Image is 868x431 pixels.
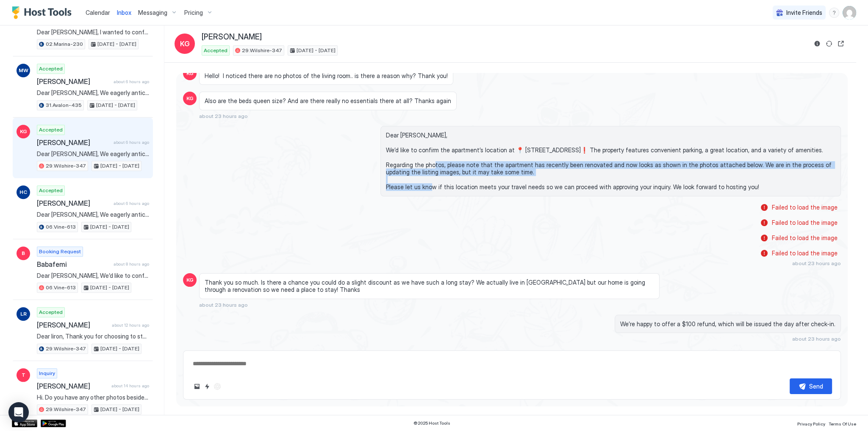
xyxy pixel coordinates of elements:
[772,219,837,227] span: Failed to load the image
[184,9,203,17] span: Pricing
[39,187,63,194] span: Accepted
[39,308,63,316] span: Accepted
[46,162,86,170] span: 29.Wilshire-347
[199,302,248,308] span: about 23 hours ago
[37,89,149,97] span: Dear [PERSON_NAME], We eagerly anticipate your arrival [DATE] and would appreciate knowing your e...
[37,211,149,218] span: Dear [PERSON_NAME], We eagerly anticipate your arrival [DATE] and would appreciate knowing your e...
[8,402,29,423] div: Open Intercom Messenger
[836,39,846,49] button: Open reservation
[37,394,149,401] span: Hi. Do you have any other photos besides the ones on the listing? There is only bedroom and front...
[797,419,825,428] a: Privacy Policy
[824,39,834,49] button: Sync reservation
[186,70,194,77] span: KG
[37,382,108,390] span: [PERSON_NAME]
[100,162,139,170] span: [DATE] - [DATE]
[19,67,28,74] span: MW
[37,77,110,86] span: [PERSON_NAME]
[772,249,837,257] span: Failed to load the image
[39,126,63,134] span: Accepted
[790,378,832,394] button: Send
[20,128,27,135] span: KG
[86,8,110,17] a: Calendar
[12,6,75,19] a: Host Tools Logo
[97,40,136,48] span: [DATE] - [DATE]
[37,199,110,207] span: [PERSON_NAME]
[46,284,76,291] span: 06.Vine-613
[117,9,131,16] span: Inbox
[114,201,149,206] span: about 6 hours ago
[46,406,86,413] span: 29.Wilshire-347
[138,9,167,17] span: Messaging
[90,284,129,291] span: [DATE] - [DATE]
[297,47,336,54] span: [DATE] - [DATE]
[192,381,202,392] button: Upload image
[37,272,149,280] span: Dear [PERSON_NAME], We’d like to confirm that the apartment is located at 📍 [STREET_ADDRESS] ❗️. ...
[809,382,823,391] div: Send
[114,140,149,145] span: about 6 hours ago
[202,381,212,392] button: Quick reply
[39,369,55,377] span: Inquiry
[37,260,110,269] span: Babafemi
[100,406,139,413] span: [DATE] - [DATE]
[205,97,451,105] span: Also are the beds queen size? And are there really no essentials there at all? Thanks again
[186,95,194,102] span: KG
[772,204,837,211] span: Failed to load the image
[112,322,149,328] span: about 12 hours ago
[22,371,25,379] span: T
[786,9,822,17] span: Invite Friends
[96,101,135,109] span: [DATE] - [DATE]
[37,321,108,329] span: [PERSON_NAME]
[41,420,66,427] a: Google Play Store
[797,421,825,426] span: Privacy Policy
[620,320,835,328] span: We’re happy to offer a $100 refund, which will be issued the day after check-in.
[46,345,86,353] span: 29.Wilshire-347
[22,249,25,257] span: B
[205,72,448,80] span: Hello! I noticed there are no photos of the living room.. is there a reason why? Thank you!
[46,223,76,231] span: 06.Vine-613
[242,47,282,54] span: 29.Wilshire-347
[100,345,139,353] span: [DATE] - [DATE]
[386,132,835,191] span: Dear [PERSON_NAME], We’d like to confirm the apartment’s location at 📍 [STREET_ADDRESS]❗️ The pro...
[46,101,82,109] span: 31.Avalon-435
[829,8,839,18] div: menu
[792,336,841,342] span: about 23 hours ago
[205,279,654,294] span: Thank you so much. Is there a chance you could do a slight discount as we have such a long stay? ...
[204,47,227,54] span: Accepted
[37,150,149,158] span: Dear [PERSON_NAME], We eagerly anticipate your arrival [DATE] and would appreciate knowing your e...
[114,79,149,84] span: about 6 hours ago
[114,261,149,267] span: about 8 hours ago
[111,383,149,389] span: about 14 hours ago
[413,420,450,426] span: © 2025 Host Tools
[829,419,856,428] a: Terms Of Use
[186,276,194,284] span: KG
[12,420,37,427] a: App Store
[20,310,27,318] span: LR
[202,32,262,42] span: [PERSON_NAME]
[37,138,110,147] span: [PERSON_NAME]
[37,333,149,340] span: Dear liron, Thank you for choosing to stay at our apartment. 📅 I’d like to confirm your reservati...
[37,28,149,36] span: Dear [PERSON_NAME], I wanted to confirm if everything is in order for your arrival on [DATE]. Kin...
[772,234,837,242] span: Failed to load the image
[46,40,83,48] span: 02.Marina-230
[180,39,190,49] span: KG
[39,65,63,73] span: Accepted
[843,6,856,20] div: User profile
[117,8,131,17] a: Inbox
[199,113,248,119] span: about 23 hours ago
[90,223,129,231] span: [DATE] - [DATE]
[39,248,81,255] span: Booking Request
[86,9,110,16] span: Calendar
[812,39,822,49] button: Reservation information
[792,260,841,266] span: about 23 hours ago
[829,421,856,426] span: Terms Of Use
[19,188,27,196] span: HC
